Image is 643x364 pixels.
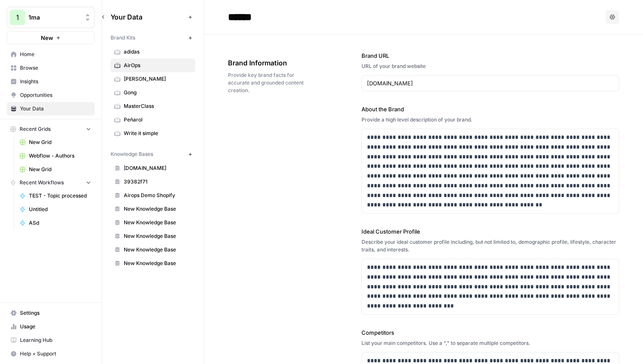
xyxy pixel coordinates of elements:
[361,328,619,337] label: Competitors
[124,102,191,110] span: MasterClass
[20,91,91,99] span: Opportunities
[124,205,191,213] span: New Knowledge Base
[124,62,191,69] span: AirOps
[124,246,191,254] span: New Knowledge Base
[20,323,91,330] span: Usage
[16,12,19,23] span: 1
[367,79,614,87] input: www.sundaysoccer.com
[111,257,195,270] a: New Knowledge Base
[111,150,153,158] span: Knowledge Bases
[361,238,619,254] div: Describe your ideal customer profile including, but not limited to, demographic profile, lifestyl...
[16,216,95,230] a: ASd
[7,75,95,88] a: Insights
[124,219,191,226] span: New Knowledge Base
[111,161,195,175] a: [DOMAIN_NAME]
[7,333,95,347] a: Learning Hub
[124,130,191,137] span: Write it simple
[29,192,91,200] span: TEST - Topic processed
[361,116,619,124] div: Provide a high level description of your brand.
[111,127,195,140] a: Write it simple
[111,45,195,59] a: adidas
[361,51,619,60] label: Brand URL
[111,113,195,127] a: Peñarol
[7,320,95,333] a: Usage
[111,202,195,216] a: New Knowledge Base
[29,219,91,227] span: ASd
[111,86,195,99] a: Gong
[361,339,619,347] div: List your main competitors. Use a "," to separate multiple competitors.
[41,34,53,42] span: New
[111,216,195,229] a: New Knowledge Base
[111,243,195,257] a: New Knowledge Base
[124,260,191,267] span: New Knowledge Base
[124,75,191,83] span: [PERSON_NAME]
[124,232,191,240] span: New Knowledge Base
[124,116,191,124] span: Peñarol
[20,309,91,317] span: Settings
[124,178,191,186] span: 39382f71
[361,105,619,113] label: About the Brand
[7,48,95,61] a: Home
[361,227,619,236] label: Ideal Customer Profile
[7,306,95,320] a: Settings
[228,71,314,94] span: Provide key brand facts for accurate and grounded content creation.
[29,206,91,213] span: Untitled
[7,102,95,116] a: Your Data
[7,123,95,135] button: Recent Grids
[111,189,195,202] a: Airops Demo Shopify
[111,99,195,113] a: MasterClass
[111,34,135,42] span: Brand Kits
[7,347,95,361] button: Help + Support
[124,192,191,199] span: Airops Demo Shopify
[20,125,51,133] span: Recent Grids
[20,64,91,72] span: Browse
[7,176,95,189] button: Recent Workflows
[111,12,185,22] span: Your Data
[20,179,64,186] span: Recent Workflows
[124,89,191,96] span: Gong
[111,59,195,72] a: AirOps
[228,58,314,68] span: Brand Information
[16,149,95,163] a: Webflow - Authors
[7,88,95,102] a: Opportunities
[20,336,91,344] span: Learning Hub
[124,48,191,56] span: adidas
[29,152,91,160] span: Webflow - Authors
[361,62,619,70] div: URL of your brand website
[7,7,95,28] button: Workspace: 1ma
[20,105,91,113] span: Your Data
[20,78,91,85] span: Insights
[111,175,195,189] a: 39382f71
[7,31,95,44] button: New
[16,203,95,216] a: Untitled
[16,189,95,203] a: TEST - Topic processed
[111,72,195,86] a: [PERSON_NAME]
[29,166,91,173] span: New Grid
[16,163,95,176] a: New Grid
[20,51,91,58] span: Home
[28,13,80,22] span: 1ma
[16,135,95,149] a: New Grid
[7,61,95,75] a: Browse
[111,229,195,243] a: New Knowledge Base
[29,138,91,146] span: New Grid
[20,350,91,358] span: Help + Support
[124,164,191,172] span: [DOMAIN_NAME]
